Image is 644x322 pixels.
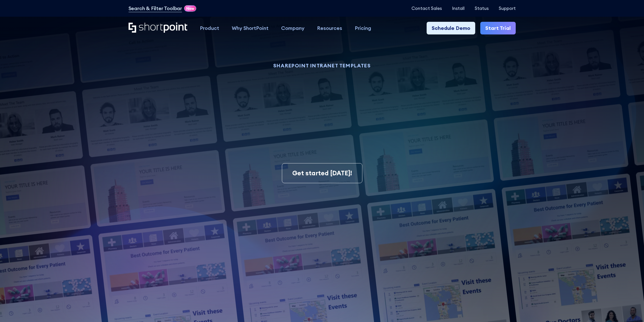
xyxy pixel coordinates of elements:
[452,6,465,11] a: Install
[194,22,225,34] a: Product
[311,22,348,34] a: Resources
[129,23,188,33] a: Home
[317,24,342,32] div: Resources
[225,22,275,34] a: Why ShortPoint
[355,24,371,32] div: Pricing
[174,63,470,68] h1: SHAREPOINT INTRANET TEMPLATES
[411,6,442,11] a: Contact Sales
[275,22,311,34] a: Company
[232,24,268,32] div: Why ShortPoint
[348,22,378,34] a: Pricing
[480,22,516,34] a: Start Trial
[292,168,352,178] div: Get started [DATE]!
[499,6,516,11] a: Support
[281,24,304,32] div: Company
[129,5,182,12] a: Search & Filter Toolbar
[200,24,219,32] div: Product
[282,163,362,183] a: Get started [DATE]!
[427,22,475,34] a: Schedule Demo
[475,6,489,11] a: Status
